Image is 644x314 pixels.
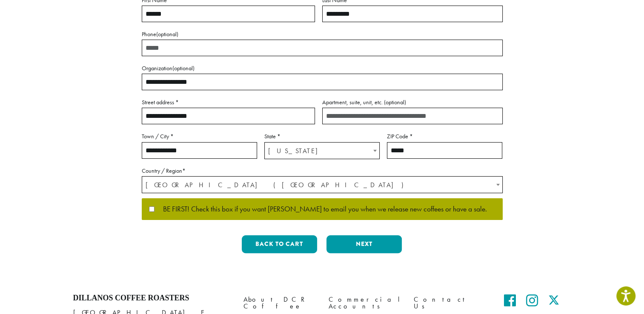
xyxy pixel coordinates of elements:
span: BE FIRST! Check this box if you want [PERSON_NAME] to email you when we release new coffees or ha... [155,206,487,213]
label: ZIP Code [387,131,502,142]
span: Washington [265,143,379,159]
a: Contact Us [414,294,486,312]
span: (optional) [384,98,406,106]
h4: Dillanos Coffee Roasters [73,294,231,303]
label: Street address [142,97,315,108]
label: Apartment, suite, unit, etc. [322,97,503,108]
a: Commercial Accounts [329,294,401,312]
label: Organization [142,63,503,74]
span: (optional) [156,30,178,38]
label: Town / City [142,131,257,142]
button: Back to cart [242,235,317,253]
input: BE FIRST! Check this box if you want [PERSON_NAME] to email you when we release new coffees or ha... [149,206,155,212]
a: About DCR Coffee [243,294,316,312]
span: United States (US) [142,177,502,193]
button: Next [326,235,402,253]
span: (optional) [172,64,195,72]
label: State [264,131,380,142]
span: State [264,142,380,159]
span: Country / Region [142,176,503,193]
